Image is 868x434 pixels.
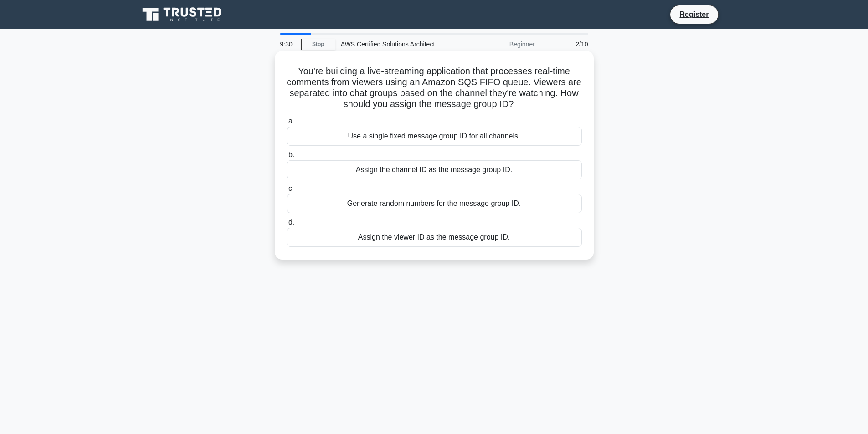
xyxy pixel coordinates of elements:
[288,151,294,158] span: b.
[275,35,301,53] div: 9:30
[288,184,294,192] span: c.
[287,194,582,213] div: Generate random numbers for the message group ID.
[288,218,294,226] span: d.
[286,66,583,110] h5: You're building a live-streaming application that processes real-time comments from viewers using...
[288,117,294,125] span: a.
[335,35,461,53] div: AWS Certified Solutions Architect
[287,228,582,247] div: Assign the viewer ID as the message group ID.
[540,35,594,53] div: 2/10
[287,127,582,146] div: Use a single fixed message group ID for all channels.
[287,160,582,179] div: Assign the channel ID as the message group ID.
[674,9,714,20] a: Register
[461,35,540,53] div: Beginner
[301,39,335,50] a: Stop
